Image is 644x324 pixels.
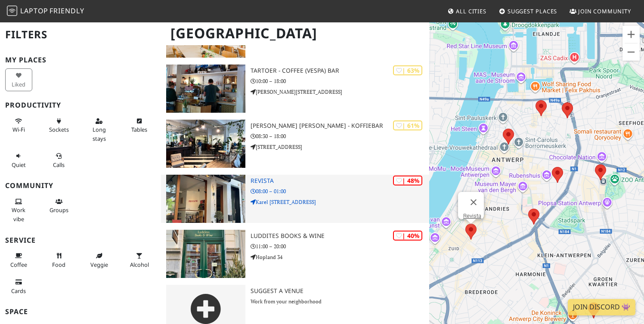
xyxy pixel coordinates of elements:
[251,232,430,240] h3: Luddites Books & Wine
[5,22,156,48] h2: Filters
[5,236,156,244] h3: Service
[86,249,113,272] button: Veggie
[251,143,430,151] p: [STREET_ADDRESS]
[12,206,25,222] span: People working
[5,275,32,298] button: Cards
[166,120,245,168] img: Cuperus Horsey - Koffiebar
[20,6,48,15] span: Laptop
[251,67,430,74] h3: Tartoer - Coffee (Vespa) Bar
[53,161,65,169] span: Video/audio calls
[131,126,147,133] span: Work-friendly tables
[50,206,68,214] span: Group tables
[251,132,430,140] p: 08:30 – 18:00
[251,187,430,195] p: 08:00 – 01:00
[393,65,422,75] div: | 63%
[7,4,84,19] a: LaptopFriendly LaptopFriendly
[444,3,490,19] a: All Cities
[622,43,640,61] button: Zoom out
[50,6,84,15] span: Friendly
[463,192,484,213] button: Close
[161,120,429,168] a: Cuperus Horsey - Koffiebar | 61% [PERSON_NAME] [PERSON_NAME] - Koffiebar 08:30 – 18:00 [STREET_AD...
[456,7,486,15] span: All Cities
[161,175,429,223] a: Revista | 48% Revista 08:00 – 01:00 Karel [STREET_ADDRESS]
[508,7,557,15] span: Suggest Places
[46,249,73,272] button: Food
[5,56,156,64] h3: My Places
[93,126,106,142] span: Long stays
[10,261,27,268] span: Coffee
[5,149,32,172] button: Quiet
[251,122,430,130] h3: [PERSON_NAME] [PERSON_NAME] - Koffiebar
[251,253,430,261] p: Hopland 34
[251,77,430,85] p: 10:00 – 18:00
[46,194,73,217] button: Groups
[566,3,635,19] a: Join Community
[495,3,561,19] a: Suggest Places
[52,261,65,268] span: Food
[251,177,430,185] h3: Revista
[5,182,156,190] h3: Community
[166,175,245,223] img: Revista
[5,114,32,137] button: Wi-Fi
[164,22,427,45] h1: [GEOGRAPHIC_DATA]
[7,6,17,16] img: LaptopFriendly
[5,194,32,226] button: Work vibe
[130,261,149,268] span: Alcohol
[49,126,69,133] span: Power sockets
[251,198,430,206] p: Karel [STREET_ADDRESS]
[11,287,26,295] span: Credit cards
[12,126,25,133] span: Stable Wi-Fi
[251,242,430,250] p: 11:00 – 20:00
[251,287,430,295] h3: Suggest a Venue
[126,114,153,137] button: Tables
[5,101,156,109] h3: Productivity
[393,120,422,130] div: | 61%
[126,249,153,272] button: Alcohol
[463,213,481,219] a: Revista
[251,88,430,96] p: [PERSON_NAME][STREET_ADDRESS]
[622,26,640,43] button: Zoom in
[5,308,156,316] h3: Space
[12,161,26,169] span: Quiet
[86,114,113,145] button: Long stays
[166,230,245,278] img: Luddites Books & Wine
[578,7,631,15] span: Join Community
[393,176,422,185] div: | 48%
[251,297,430,305] p: Work from your neighborhood
[46,114,73,137] button: Sockets
[166,65,245,113] img: Tartoer - Coffee (Vespa) Bar
[393,231,422,241] div: | 40%
[90,261,108,268] span: Veggie
[46,149,73,172] button: Calls
[161,65,429,113] a: Tartoer - Coffee (Vespa) Bar | 63% Tartoer - Coffee (Vespa) Bar 10:00 – 18:00 [PERSON_NAME][STREE...
[5,249,32,272] button: Coffee
[161,230,429,278] a: Luddites Books & Wine | 40% Luddites Books & Wine 11:00 – 20:00 Hopland 34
